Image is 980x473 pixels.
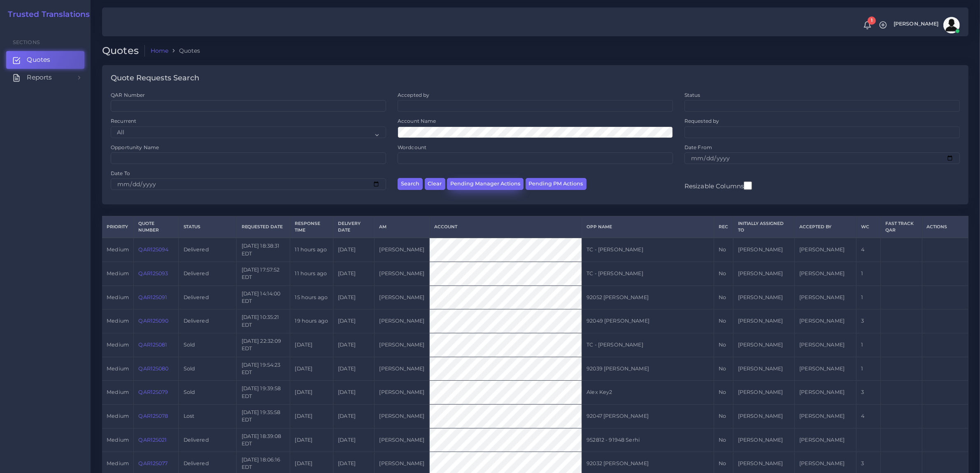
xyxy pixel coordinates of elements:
[107,365,129,372] span: medium
[138,246,168,253] a: QAR125094
[179,286,237,309] td: Delivered
[111,74,199,83] h4: Quote Requests Search
[107,294,129,300] span: medium
[111,144,159,151] label: Opportunity Name
[795,428,857,452] td: [PERSON_NAME]
[714,428,733,452] td: No
[714,381,733,405] td: No
[447,178,524,190] button: Pending Manager Actions
[290,428,333,452] td: [DATE]
[733,333,795,357] td: [PERSON_NAME]
[795,286,857,309] td: [PERSON_NAME]
[856,381,880,405] td: 3
[375,333,429,357] td: [PERSON_NAME]
[795,309,857,333] td: [PERSON_NAME]
[733,309,795,333] td: [PERSON_NAME]
[237,357,290,381] td: [DATE] 19:54:23 EDT
[425,178,445,190] button: Clear
[795,238,857,262] td: [PERSON_NAME]
[795,357,857,381] td: [PERSON_NAME]
[714,216,733,238] th: REC
[290,216,333,238] th: Response Time
[333,309,375,333] td: [DATE]
[733,404,795,428] td: [PERSON_NAME]
[290,286,333,309] td: 15 hours ago
[102,45,145,57] h2: Quotes
[856,333,880,357] td: 1
[582,216,714,238] th: Opp Name
[714,238,733,262] td: No
[333,428,375,452] td: [DATE]
[179,216,237,238] th: Status
[714,309,733,333] td: No
[526,178,587,190] button: Pending PM Actions
[107,460,129,466] span: medium
[290,309,333,333] td: 19 hours ago
[582,333,714,357] td: TC - [PERSON_NAME]
[714,262,733,286] td: No
[290,357,333,381] td: [DATE]
[333,286,375,309] td: [DATE]
[795,333,857,357] td: [PERSON_NAME]
[179,357,237,381] td: Sold
[237,404,290,428] td: [DATE] 19:35:58 EDT
[922,216,968,238] th: Actions
[333,404,375,428] td: [DATE]
[582,262,714,286] td: TC - [PERSON_NAME]
[684,117,719,124] label: Requested by
[375,428,429,452] td: [PERSON_NAME]
[714,404,733,428] td: No
[138,437,167,443] a: QAR125021
[733,357,795,381] td: [PERSON_NAME]
[375,381,429,405] td: [PERSON_NAME]
[290,404,333,428] td: [DATE]
[138,413,168,419] a: QAR125078
[138,389,168,395] a: QAR125079
[107,413,129,419] span: medium
[237,381,290,405] td: [DATE] 19:39:58 EDT
[237,333,290,357] td: [DATE] 22:32:09 EDT
[179,333,237,357] td: Sold
[179,404,237,428] td: Lost
[6,51,84,68] a: Quotes
[398,91,430,98] label: Accepted by
[856,309,880,333] td: 3
[795,381,857,405] td: [PERSON_NAME]
[107,318,129,324] span: medium
[375,404,429,428] td: [PERSON_NAME]
[398,117,436,124] label: Account Name
[107,246,129,253] span: medium
[333,262,375,286] td: [DATE]
[733,262,795,286] td: [PERSON_NAME]
[733,381,795,405] td: [PERSON_NAME]
[151,47,169,55] a: Home
[138,342,167,348] a: QAR125081
[102,216,134,238] th: Priority
[733,238,795,262] td: [PERSON_NAME]
[237,238,290,262] td: [DATE] 18:38:31 EDT
[375,357,429,381] td: [PERSON_NAME]
[107,437,129,443] span: medium
[27,73,52,82] span: Reports
[2,10,90,19] a: Trusted Translations
[714,333,733,357] td: No
[138,460,168,466] a: QAR125077
[111,91,145,98] label: QAR Number
[582,381,714,405] td: Alex Key2
[179,381,237,405] td: Sold
[138,270,168,276] a: QAR125093
[179,238,237,262] td: Delivered
[375,309,429,333] td: [PERSON_NAME]
[333,357,375,381] td: [DATE]
[290,381,333,405] td: [DATE]
[138,365,168,372] a: QAR125080
[138,294,167,300] a: QAR125091
[856,262,880,286] td: 1
[27,55,50,64] span: Quotes
[111,170,130,177] label: Date To
[138,318,168,324] a: QAR125090
[880,216,922,238] th: Fast Track QAR
[333,333,375,357] td: [DATE]
[237,309,290,333] td: [DATE] 10:35:21 EDT
[237,286,290,309] td: [DATE] 14:14:00 EDT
